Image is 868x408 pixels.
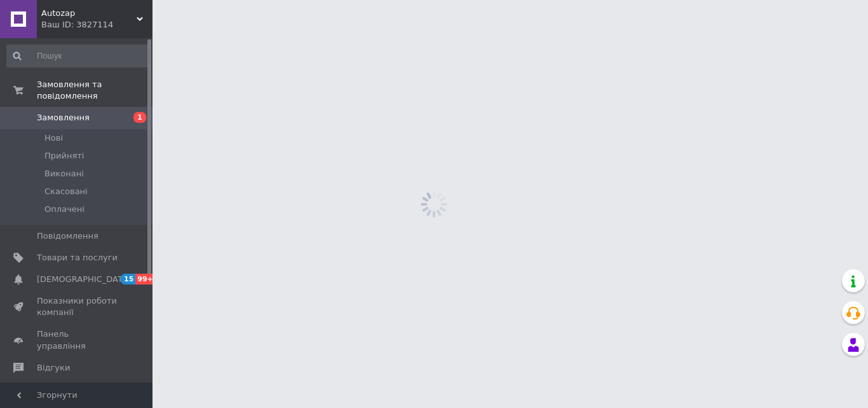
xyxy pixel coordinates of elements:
span: [DEMOGRAPHIC_DATA] [37,274,131,285]
span: Замовлення та повідомлення [37,79,153,102]
span: Показники роботи компанії [37,295,118,318]
span: Оплачені [44,204,85,215]
span: Виконані [44,168,84,179]
span: Нові [44,132,63,144]
span: 99+ [135,274,156,285]
span: Товари та послуги [37,252,118,264]
div: Ваш ID: 3827114 [41,19,153,31]
span: Повідомлення [37,230,98,242]
span: Відгуки [37,362,70,374]
input: Пошук [6,45,150,67]
span: Панель управління [37,328,118,351]
span: 15 [121,274,135,285]
span: Autozap [41,8,137,19]
span: 1 [133,112,146,123]
span: Прийняті [44,150,84,162]
span: Скасовані [44,186,88,197]
span: Замовлення [37,112,90,123]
